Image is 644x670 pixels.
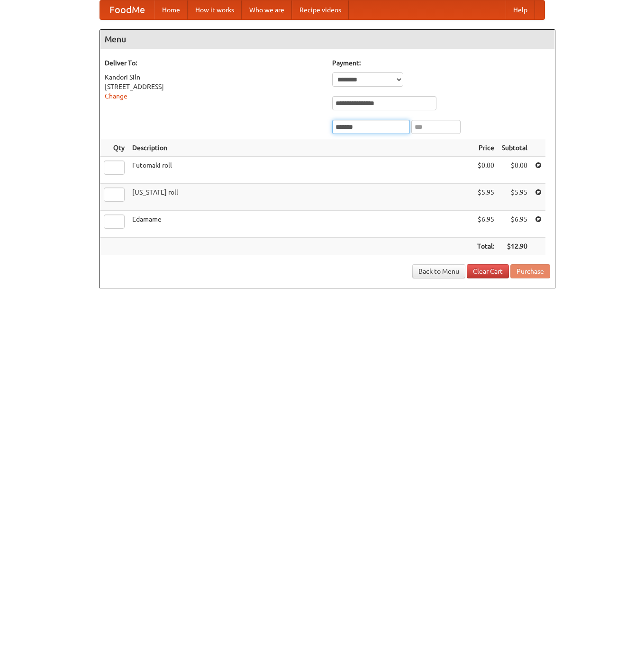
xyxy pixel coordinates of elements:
[473,139,498,157] th: Price
[128,139,473,157] th: Description
[128,211,473,238] td: Edamame
[510,264,550,278] button: Purchase
[498,184,531,211] td: $5.95
[188,0,242,19] a: How it works
[498,238,531,255] th: $12.90
[105,82,323,91] div: [STREET_ADDRESS]
[128,184,473,211] td: [US_STATE] roll
[100,30,555,49] h4: Menu
[332,58,550,68] h5: Payment:
[128,157,473,184] td: Futomaki roll
[242,0,292,19] a: Who we are
[473,184,498,211] td: $5.95
[473,238,498,255] th: Total:
[473,211,498,238] td: $6.95
[100,0,154,19] a: FoodMe
[473,157,498,184] td: $0.00
[498,211,531,238] td: $6.95
[498,157,531,184] td: $0.00
[506,0,535,19] a: Help
[412,264,465,278] a: Back to Menu
[498,139,531,157] th: Subtotal
[467,264,509,278] a: Clear Cart
[100,139,128,157] th: Qty
[105,92,127,100] a: Change
[154,0,188,19] a: Home
[105,58,323,68] h5: Deliver To:
[292,0,349,19] a: Recipe videos
[105,72,323,82] div: Kandori Siln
